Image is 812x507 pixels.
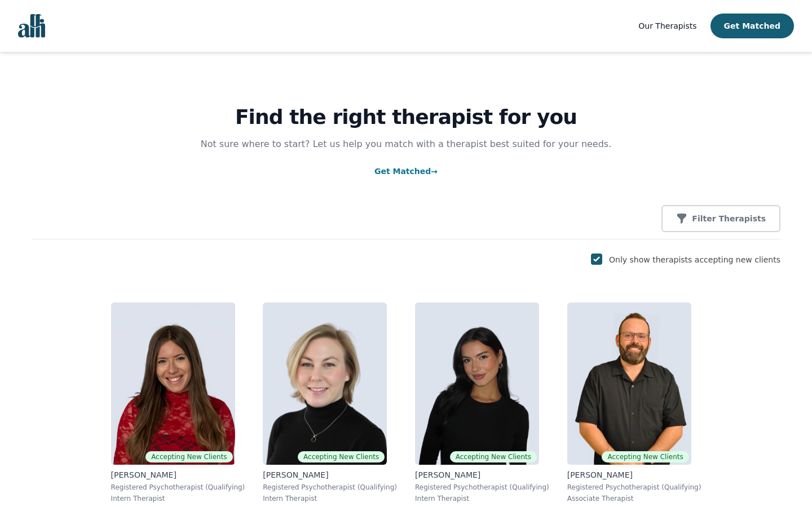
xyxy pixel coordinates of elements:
label: Only show therapists accepting new clients [609,255,780,264]
p: Registered Psychotherapist (Qualifying) [567,483,701,492]
button: Get Matched [710,14,794,38]
p: [PERSON_NAME] [415,469,549,481]
span: Accepting New Clients [298,451,385,462]
p: Intern Therapist [263,494,397,503]
span: Accepting New Clients [450,451,537,462]
p: [PERSON_NAME] [111,469,245,481]
p: Intern Therapist [111,494,245,503]
img: Jocelyn_Crawford [263,303,387,465]
p: Associate Therapist [567,494,701,503]
button: Filter Therapists [661,205,780,232]
a: Get Matched [374,167,438,176]
a: Our Therapists [638,19,696,33]
span: Accepting New Clients [602,451,689,462]
span: Our Therapists [638,21,696,30]
span: Accepting New Clients [145,451,232,462]
p: [PERSON_NAME] [263,469,397,481]
h1: Find the right therapist for you [32,106,780,128]
p: Registered Psychotherapist (Qualifying) [415,483,549,492]
p: [PERSON_NAME] [567,469,701,481]
span: → [431,167,438,176]
img: Josh_Cadieux [567,303,691,465]
p: Intern Therapist [415,494,549,503]
p: Registered Psychotherapist (Qualifying) [111,483,245,492]
p: Registered Psychotherapist (Qualifying) [263,483,397,492]
p: Not sure where to start? Let us help you match with a therapist best suited for your needs. [189,137,623,151]
img: Alisha_Levine [111,303,235,465]
p: Filter Therapists [692,213,766,224]
img: Alyssa_Tweedie [415,303,539,465]
img: alli logo [18,14,45,38]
